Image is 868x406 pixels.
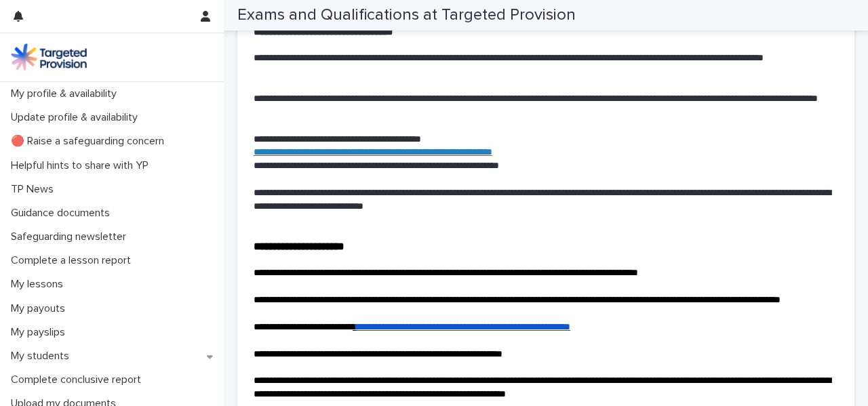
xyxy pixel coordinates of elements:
[5,111,149,124] p: Update profile & availability
[5,326,76,339] p: My payslips
[5,183,64,196] p: TP News
[5,230,137,243] p: Safeguarding newsletter
[11,43,87,70] img: M5nRWzHhSzIhMunXDL62
[5,302,76,315] p: My payouts
[5,159,159,172] p: Helpful hints to share with YP
[5,87,127,100] p: My profile & availability
[237,5,576,25] h2: Exams and Qualifications at Targeted Provision
[5,350,80,363] p: My students
[5,373,152,386] p: Complete conclusive report
[5,278,74,291] p: My lessons
[5,135,175,148] p: 🔴 Raise a safeguarding concern
[5,254,142,267] p: Complete a lesson report
[5,207,121,220] p: Guidance documents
